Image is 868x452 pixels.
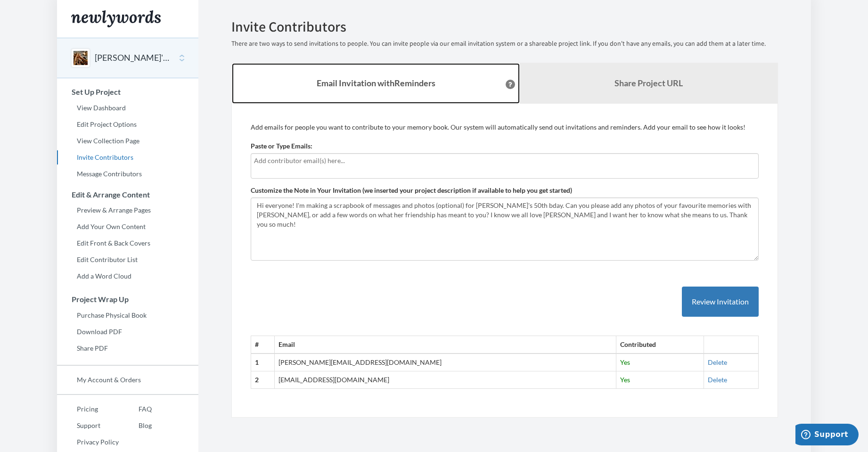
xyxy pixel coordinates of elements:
a: Delete [708,358,727,366]
a: Support [57,419,119,433]
th: 2 [251,371,275,389]
strong: Email Invitation with Reminders [317,78,435,88]
a: Message Contributors [57,167,198,181]
button: [PERSON_NAME]'s 50th bday! [95,52,171,64]
th: # [251,336,275,353]
h3: Edit & Arrange Content [57,190,198,199]
img: Newlywords logo [71,10,161,27]
button: Review Invitation [682,287,759,317]
a: Privacy Policy [57,435,119,449]
a: My Account & Orders [57,373,198,387]
a: Purchase Physical Book [57,308,198,322]
a: Edit Project Options [57,117,198,131]
a: FAQ [119,402,152,416]
h3: Project Wrap Up [57,295,198,304]
label: Paste or Type Emails: [251,141,312,151]
span: Yes [620,376,630,384]
a: Add Your Own Content [57,220,198,234]
a: Delete [708,376,727,384]
th: Contributed [616,336,704,353]
p: Add emails for people you want to contribute to your memory book. Our system will automatically s... [251,123,759,132]
a: Edit Contributor List [57,253,198,267]
a: Share PDF [57,341,198,355]
td: [EMAIL_ADDRESS][DOMAIN_NAME] [274,371,616,389]
b: Share Project URL [614,78,683,88]
th: 1 [251,353,275,371]
a: Blog [119,419,152,433]
a: Pricing [57,402,119,416]
a: Edit Front & Back Covers [57,236,198,250]
a: View Dashboard [57,101,198,115]
textarea: Hi everyone! I'm making a scrapbook of messages and photos (optional) for [PERSON_NAME]'s 50th bd... [251,197,759,261]
input: Add contributor email(s) here... [254,156,755,166]
a: Download PDF [57,325,198,339]
a: Invite Contributors [57,150,198,164]
th: Email [274,336,616,353]
p: There are two ways to send invitations to people. You can invite people via our email invitation ... [231,39,778,49]
a: Add a Word Cloud [57,269,198,283]
h3: Set Up Project [57,88,198,96]
span: Yes [620,358,630,366]
iframe: Opens a widget where you can chat to one of our agents [795,424,859,447]
a: View Collection Page [57,134,198,148]
a: Preview & Arrange Pages [57,203,198,217]
h2: Invite Contributors [231,19,778,34]
label: Customize the Note in Your Invitation (we inserted your project description if available to help ... [251,186,572,195]
td: [PERSON_NAME][EMAIL_ADDRESS][DOMAIN_NAME] [274,353,616,371]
